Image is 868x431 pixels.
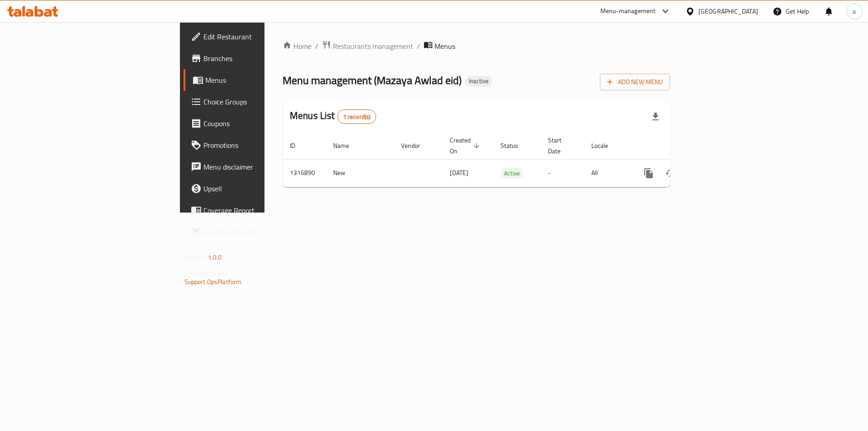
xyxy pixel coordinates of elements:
[208,251,222,263] span: 1.0.0
[283,70,462,90] span: Menu management ( Mazaya Awlad eid )
[184,267,226,279] span: Get support on:
[205,75,318,85] span: Menus
[203,183,318,194] span: Upsell
[434,41,455,52] span: Menus
[338,113,376,121] span: 1 record(s)
[184,276,242,288] a: Support.OpsPlatform
[184,156,325,178] a: Menu disclaimer
[401,140,432,151] span: Vendor
[465,77,492,85] span: Inactive
[184,91,325,113] a: Choice Groups
[184,199,325,221] a: Coverage Report
[600,74,670,90] button: Add New Menu
[322,40,413,52] a: Restaurants management
[203,53,318,64] span: Branches
[541,159,584,187] td: -
[500,140,530,151] span: Status
[184,26,325,47] a: Edit Restaurant
[607,76,663,88] span: Add New Menu
[591,140,620,151] span: Locale
[326,159,394,187] td: New
[203,205,318,216] span: Coverage Report
[337,109,377,124] div: Total records count
[333,41,413,52] span: Restaurants management
[203,161,318,172] span: Menu disclaimer
[584,159,631,187] td: All
[631,132,732,160] th: Actions
[500,168,524,179] span: Active
[450,135,482,156] span: Created On
[417,41,420,52] li: /
[853,6,856,16] span: a
[638,162,660,184] button: more
[450,167,468,179] span: [DATE]
[283,40,670,52] nav: breadcrumb
[283,132,732,187] table: enhanced table
[184,69,325,91] a: Menus
[184,178,325,199] a: Upsell
[465,76,492,87] div: Inactive
[203,31,318,42] span: Edit Restaurant
[184,251,207,263] span: Version:
[548,135,573,156] span: Start Date
[600,6,656,17] div: Menu-management
[184,134,325,156] a: Promotions
[290,109,376,124] h2: Menus List
[184,113,325,134] a: Coupons
[184,221,325,243] a: Grocery Checklist
[698,6,758,16] div: [GEOGRAPHIC_DATA]
[333,140,361,151] span: Name
[203,118,318,129] span: Coupons
[290,140,307,151] span: ID
[203,96,318,107] span: Choice Groups
[500,168,524,179] div: Active
[645,106,666,128] div: Export file
[184,47,325,69] a: Branches
[203,227,318,237] span: Grocery Checklist
[660,162,681,184] button: Change Status
[203,140,318,151] span: Promotions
